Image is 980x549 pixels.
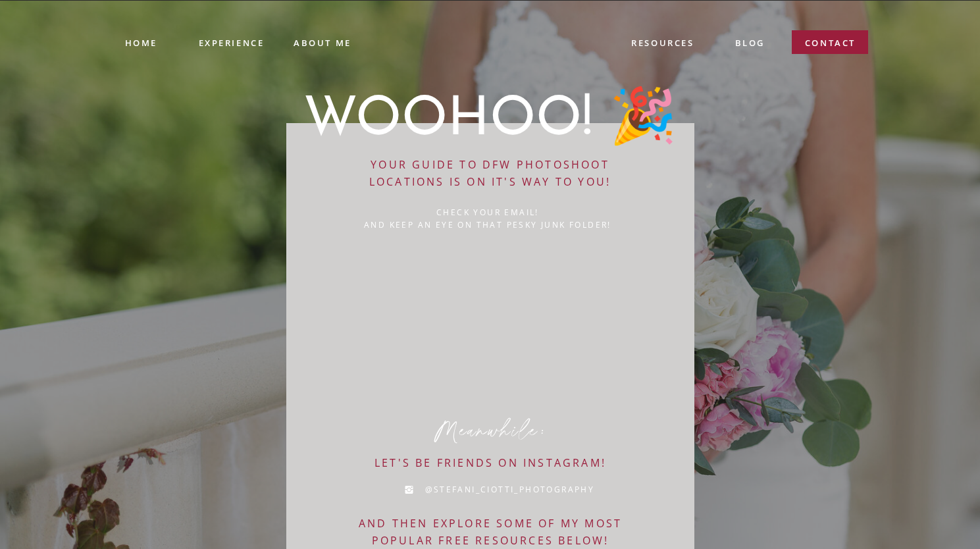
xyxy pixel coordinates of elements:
[805,36,856,55] a: contact
[288,94,692,142] h1: WOOHOO! 🎉
[294,36,352,48] a: ABOUT ME
[199,36,264,47] a: experience
[425,483,593,497] a: @Stefani_Ciotti_Photography
[360,206,616,237] a: check your email!And keep an eye on that pesky junk folder!
[405,419,576,444] p: Meanwhile:
[371,455,610,467] a: Let's be friends on instagram!
[125,36,157,49] a: Home
[735,36,765,51] a: blog
[631,36,696,51] a: resources
[360,206,616,237] p: check your email! And keep an eye on that pesky junk folder!
[362,157,619,194] a: Your GUIDE TO DFW PHOTOSHOOT LOCATIONS is on it's way to you!
[335,515,646,549] a: And then EXPLORE some of my most popular free resources below!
